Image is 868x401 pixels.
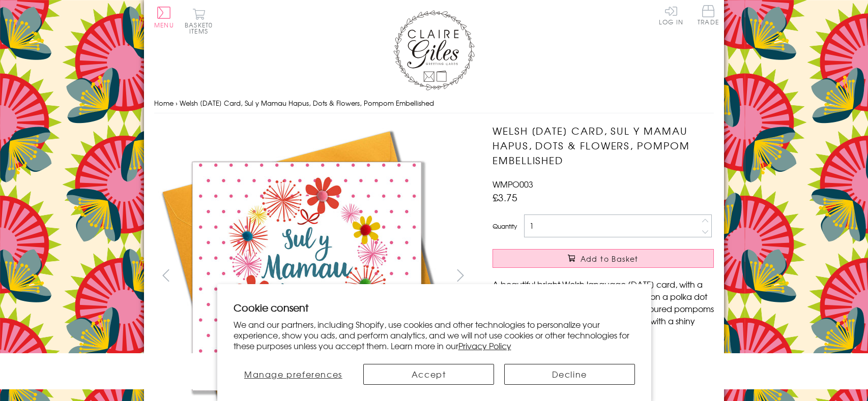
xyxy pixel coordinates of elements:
button: Add to Basket [493,249,714,268]
h2: Cookie consent [234,300,635,315]
span: Trade [698,5,719,25]
span: Add to Basket [581,254,639,264]
span: Menu [154,20,174,29]
span: 0 items [189,20,213,36]
button: prev [154,264,177,287]
label: Quantity [493,222,517,231]
button: Manage preferences [234,364,354,385]
button: next [449,264,472,287]
a: Trade [698,5,719,27]
a: Privacy Policy [458,340,511,352]
span: Welsh [DATE] Card, Sul y Mamau Hapus, Dots & Flowers, Pompom Embellished [180,98,434,108]
button: Menu [154,7,174,28]
span: › [176,98,178,108]
span: Manage preferences [244,368,342,380]
button: Decline [504,364,635,385]
button: Basket0 items [185,8,213,34]
img: Claire Giles Greetings Cards [393,10,475,90]
span: £3.75 [493,190,517,204]
a: Home [154,98,173,108]
p: We and our partners, including Shopify, use cookies and other technologies to personalize your ex... [234,319,635,351]
nav: breadcrumbs [154,93,714,114]
span: WMPO003 [493,178,533,190]
a: Log In [659,5,683,25]
h1: Welsh [DATE] Card, Sul y Mamau Hapus, Dots & Flowers, Pompom Embellished [493,124,714,167]
p: A beautiful bright Welsh language [DATE] card, with a delightful design of fireworks and flowers ... [493,278,714,339]
button: Accept [363,364,494,385]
